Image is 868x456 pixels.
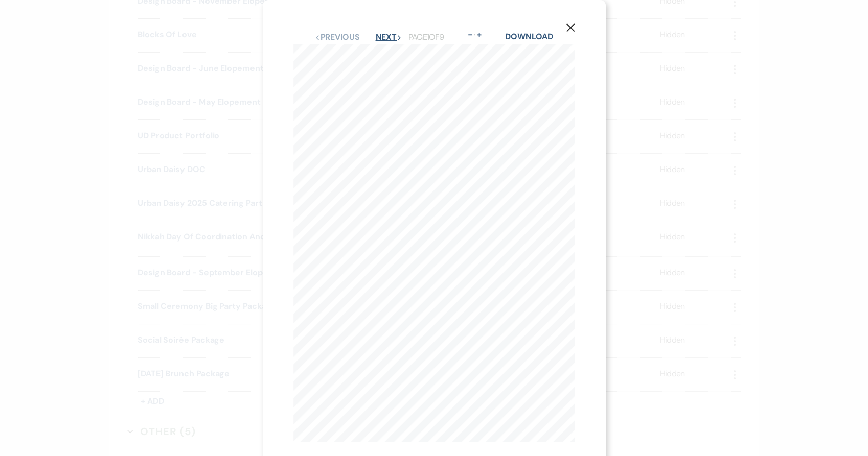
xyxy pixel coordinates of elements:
button: Previous [315,33,359,41]
button: + [475,31,484,39]
button: Next [375,33,402,41]
button: - [466,31,474,39]
a: Download [505,31,553,42]
p: Page 1 of 9 [408,31,444,44]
